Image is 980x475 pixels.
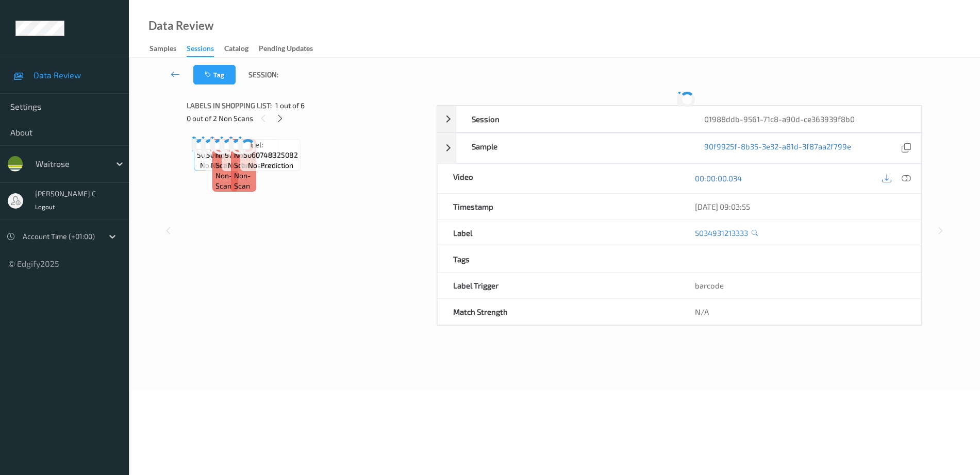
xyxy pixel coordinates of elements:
a: Catalog [224,42,259,56]
span: Label: Non-Scan [215,140,235,171]
div: Tags [438,246,679,272]
div: Catalog [224,43,248,56]
a: 00:00:00.034 [695,173,742,183]
span: no-prediction [200,160,245,171]
div: Sample90f9925f-8b35-3e32-a81d-3f87aa2f799e [437,133,922,163]
div: Match Strength [438,299,679,325]
a: Samples [150,42,187,56]
div: Label [438,220,679,246]
button: Tag [193,65,236,84]
div: Pending Updates [259,43,313,56]
div: Video [438,164,679,193]
div: Label Trigger [438,273,679,298]
div: Sessions [187,43,214,57]
div: Session01988ddb-9561-71c8-a90d-ce363939f8b0 [437,106,922,132]
span: no-prediction [248,160,293,171]
div: [DATE] 09:03:55 [695,201,906,212]
span: Label: 5060748325082 [243,140,298,160]
div: barcode [679,273,921,298]
span: Labels in shopping list: [187,100,272,111]
div: N/A [679,299,921,325]
a: 5034931213333 [695,228,748,238]
div: Samples [150,43,176,56]
a: Sessions [187,42,224,57]
span: 1 out of 6 [275,100,305,111]
span: non-scan [234,171,254,191]
a: 90f9925f-8b35-3e32-a81d-3f87aa2f799e [704,141,851,155]
div: Session [456,106,689,132]
div: Timestamp [438,194,679,219]
div: Data Review [148,21,213,31]
div: 01988ddb-9561-71c8-a90d-ce363939f8b0 [689,106,921,132]
span: Label: Non-Scan [234,140,254,171]
span: no-prediction [211,160,256,171]
span: Session: [248,70,278,80]
a: Pending Updates [259,42,323,56]
div: 0 out of 2 Non Scans [187,112,429,125]
span: non-scan [215,171,235,191]
div: Sample [456,133,689,163]
span: no-prediction [228,160,273,171]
